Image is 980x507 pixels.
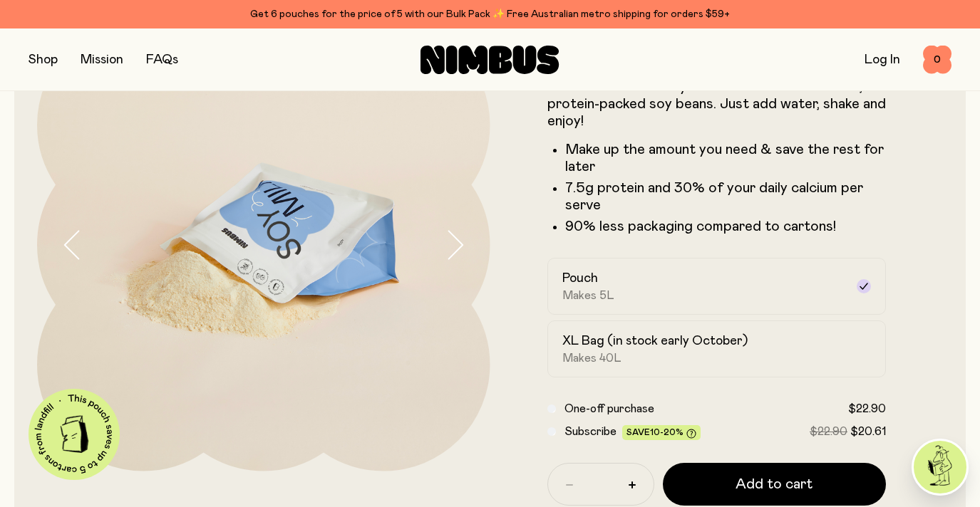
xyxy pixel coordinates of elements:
span: Subscribe [564,426,617,437]
button: 0 [923,46,951,74]
li: Make up the amount you need & save the rest for later [565,141,887,175]
a: FAQs [146,53,178,66]
p: 90% less packaging compared to cartons! [565,218,887,235]
a: Log In [865,53,900,66]
span: Add to cart [736,474,813,494]
span: Makes 5L [562,288,614,303]
button: Add to cart [663,463,887,506]
span: $22.90 [810,426,847,437]
span: Save [626,428,696,439]
img: agent [914,441,966,493]
span: 10-20% [650,428,684,437]
h2: XL Bag (in stock early October) [562,333,748,350]
p: A smooth and creamy blend made with all-natural, protein-packed soy beans. Just add water, shake ... [547,78,887,130]
span: $20.61 [850,426,886,437]
span: $22.90 [848,403,886,414]
li: 7.5g protein and 30% of your daily calcium per serve [565,179,887,214]
span: One-off purchase [564,403,654,414]
h2: Pouch [562,270,598,287]
a: Mission [81,53,123,66]
div: Get 6 pouches for the price of 5 with our Bulk Pack ✨ Free Australian metro shipping for orders $59+ [29,6,951,23]
span: Makes 40L [562,351,621,365]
